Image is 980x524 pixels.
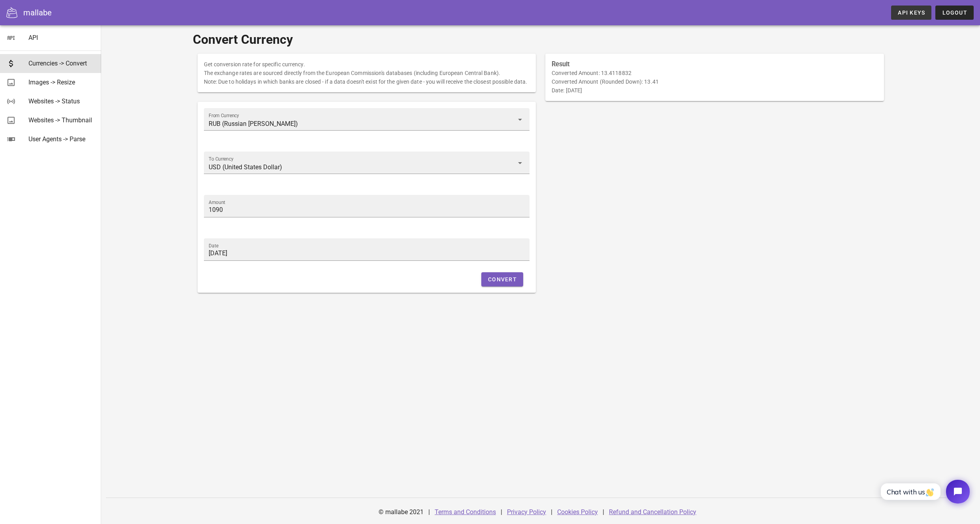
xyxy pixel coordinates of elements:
[23,7,52,19] div: mallabe
[435,508,496,516] a: Terms and Conditions
[644,79,659,85] span: 13.41
[891,6,931,20] a: API Keys
[557,508,598,516] a: Cookies Policy
[428,503,430,522] div: |
[552,60,878,69] h3: Result
[552,70,600,76] span: Converted Amount:
[209,156,234,162] label: To Currency
[488,276,517,283] span: Convert
[209,243,219,249] label: Date
[193,30,889,49] h1: Convert Currency
[501,503,502,522] div: |
[942,9,967,16] span: Logout
[28,135,95,143] div: User Agents -> Parse
[566,87,582,94] span: [DATE]
[603,503,604,522] div: |
[551,503,552,522] div: |
[209,200,225,206] label: Amount
[28,60,95,67] div: Currencies -> Convert
[198,54,536,92] div: Get conversion rate for specific currency. The exchange rates are sourced directly from the Europ...
[481,272,523,286] button: Convert
[552,79,643,85] span: Converted Amount (Rounded Down):
[552,87,565,94] span: Date:
[28,116,95,124] div: Websites -> Thumbnail
[872,473,976,510] iframe: Tidio Chat
[601,70,631,76] span: 13.4118832
[507,508,546,516] a: Privacy Policy
[209,113,239,119] label: From Currency
[609,508,696,516] a: Refund and Cancellation Policy
[935,6,974,20] button: Logout
[28,34,95,41] div: API
[28,79,95,86] div: Images -> Resize
[897,9,925,16] span: API Keys
[374,503,428,522] div: © mallabe 2021
[28,97,95,105] div: Websites -> Status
